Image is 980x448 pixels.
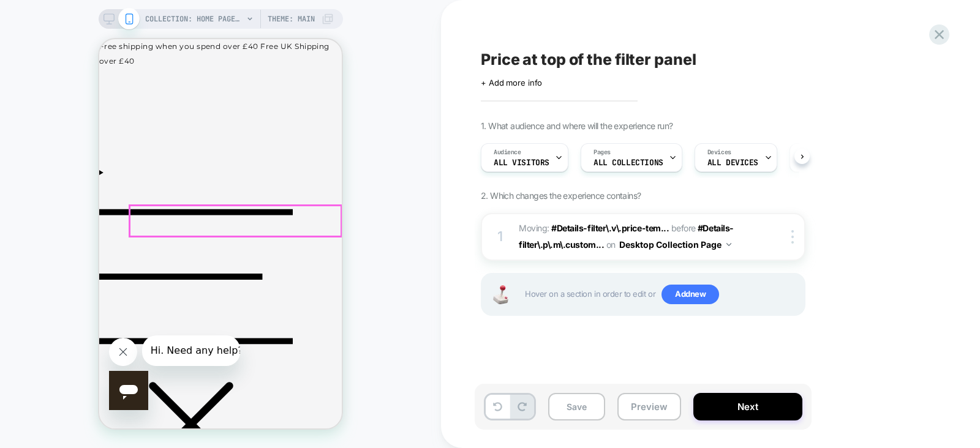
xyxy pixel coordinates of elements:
span: ALL COLLECTIONS [594,159,663,167]
span: Hover on a section in order to edit or [525,285,798,304]
span: + Add more info [481,78,542,88]
span: COLLECTION: Home page (Category) [145,9,243,29]
button: Next [693,393,802,420]
button: Desktop Collection Page [619,236,731,253]
span: Hi. Need any help? [9,9,101,21]
span: #Details-filter\.v\.price-tem... [551,223,669,233]
span: Price at top of the filter panel [481,50,696,69]
div: 1 [494,225,507,249]
iframe: Button to launch messaging window [10,332,49,371]
span: Devices [707,148,731,157]
iframe: Message from company [43,296,141,327]
span: ALL DEVICES [707,159,758,167]
img: Joystick [488,285,513,304]
span: All Visitors [494,159,549,167]
button: Preview [617,393,681,420]
span: Add new [661,285,719,304]
span: before [671,223,696,233]
img: close [791,230,794,244]
span: 1. What audience and where will the experience run? [481,121,673,131]
iframe: Close message [10,299,38,327]
span: Pages [594,148,611,157]
span: Audience [494,148,521,157]
span: Theme: MAIN [268,9,315,29]
span: 2. Which changes the experience contains? [481,190,641,201]
span: Moving: [519,220,752,253]
img: down arrow [726,243,731,246]
button: Save [548,393,605,420]
span: on [606,237,616,252]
